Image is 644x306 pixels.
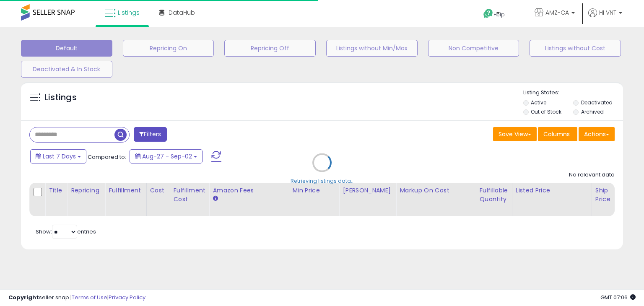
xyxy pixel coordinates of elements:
[291,177,353,185] div: Retrieving listings data..
[21,40,112,57] button: Default
[169,8,195,17] span: DataHub
[477,2,521,27] a: Help
[599,8,616,17] span: Hi VNT
[109,293,145,301] a: Privacy Policy
[326,40,418,57] button: Listings without Min/Max
[600,293,636,301] span: 2025-09-10 07:06 GMT
[530,40,621,57] button: Listings without Cost
[483,8,493,19] i: Get Help
[428,40,519,57] button: Non Competitive
[8,293,39,301] strong: Copyright
[545,8,569,17] span: AMZ-CA
[493,11,505,18] span: Help
[8,294,145,302] div: seller snap | |
[21,61,112,78] button: Deactivated & In Stock
[224,40,316,57] button: Repricing Off
[588,8,622,27] a: Hi VNT
[118,8,140,17] span: Listings
[72,293,107,301] a: Terms of Use
[123,40,214,57] button: Repricing On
